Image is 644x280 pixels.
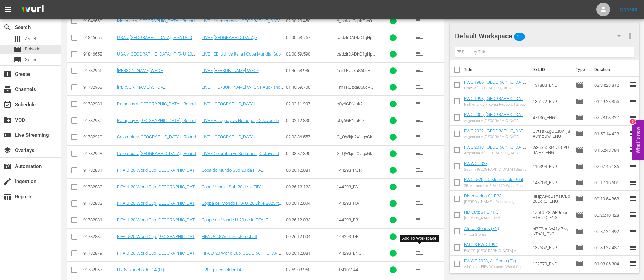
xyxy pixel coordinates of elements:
span: reorder [629,81,637,89]
div: 02:00:59.590 [286,51,334,57]
div: Spain v [GEOGRAPHIC_DATA] | Semi-finals | FIFA Women's World Cup Australia & [GEOGRAPHIC_DATA] 20... [464,167,528,172]
button: playlist_add [411,79,427,95]
a: FWC U-20, 25 Memorable Goals (EN) [464,177,526,187]
td: 1ZhC5Z3t2iP9ibonA1FJeQ_ENG [530,207,573,223]
td: 4iHpy3vcGaXaKrBp20LxRD_ENG [530,191,573,207]
a: FWC 2018, [GEOGRAPHIC_DATA] v [GEOGRAPHIC_DATA] (EN) [464,145,527,155]
button: playlist_add [411,162,427,178]
div: Add To Workspace [402,236,436,241]
span: Series [25,56,37,63]
a: FWWC 2023, All Goals (EN) [464,258,516,263]
a: Africa Stories (EN) [464,226,499,231]
div: 91782929 [83,134,115,139]
span: playlist_add [415,100,423,108]
td: 02:34:23.812 [592,77,629,93]
a: Colombia v [GEOGRAPHIC_DATA] | Round of 16 | FIFA U-20 World Cup [GEOGRAPHIC_DATA] 2025™ (DE) [117,134,199,150]
a: LIVE - EE. UU. vs Italia | Copa Mundial Sub-20 de la FIFA Chile 2025™ [202,51,283,62]
span: Episode [576,97,584,105]
span: playlist_add [415,150,423,158]
a: FIFA U-20 World Cup [GEOGRAPHIC_DATA] 2025™ - Highlights Bundle MD 7+8+9 (DE) [117,234,198,244]
span: Episode [576,130,584,138]
span: Episode [576,211,584,219]
td: 143703_ENG [530,174,573,191]
span: menu [4,5,12,14]
td: 01:49:23.855 [592,93,629,109]
td: 02:28:03.327 [592,109,629,126]
span: reorder [629,146,637,154]
td: 2i3ge5CSI4tvIz0PUJAlF7_ENG [530,142,573,158]
button: Open Feedback Widget [632,120,644,160]
button: playlist_add [411,96,427,112]
th: Title [464,60,529,79]
div: Africa Stories [464,232,499,237]
div: 25 Memorable FIFA U-20 World Cup Goals [464,184,528,188]
div: 02:03:36.557 [286,134,334,139]
button: playlist_add [411,195,427,212]
button: playlist_add [411,212,427,228]
span: reorder [629,129,637,137]
div: Argentina v [GEOGRAPHIC_DATA] | Round of 16 | 2006 FIFA World Cup [GEOGRAPHIC_DATA]™ | Full Match... [464,119,528,123]
div: 91782930 [83,118,115,123]
div: 00:26:12.081 [286,251,334,256]
div: Argentina v [GEOGRAPHIC_DATA] | Semi-finals | FIFA World Cup Qatar 2022™ | Full Match Replay [464,135,528,139]
a: U20s placeholder 14 [202,267,241,272]
span: G_QWkjo2XUqxGkodicH4vA_ENG [337,134,375,145]
div: [PERSON_NAME] and [PERSON_NAME] | HD Cutz [464,216,528,220]
div: 91846659 [83,35,115,40]
a: FIFA U-20 World Cup [GEOGRAPHIC_DATA] 2025™ - Highlights Bundle MD 7+8+9 (IT) [117,201,198,211]
span: 1mTRUzxa860cV3SUfs2xXC_ENG [337,68,373,78]
span: 144293_ITA [337,201,359,206]
td: 00:25:10.428 [592,207,629,223]
a: FWC 2006, [GEOGRAPHIC_DATA] v [GEOGRAPHIC_DATA] (EN) [464,112,527,122]
span: playlist_add [415,133,423,141]
div: All Goals | FIFA Women's World Cup Australia & [GEOGRAPHIC_DATA] 2023™ [464,265,528,269]
span: Create [3,70,12,78]
span: Episode [576,162,584,170]
div: 00:26:12.004 [286,234,334,239]
span: 144293_FR [337,217,358,222]
span: playlist_add [415,116,423,125]
a: FWC 1998, [GEOGRAPHIC_DATA] v [GEOGRAPHIC_DATA] (EN) [464,96,527,106]
a: LIVE - [GEOGRAPHIC_DATA] - [GEOGRAPHIC_DATA] | FIFA U-20-Weltmeisterschaft [GEOGRAPHIC_DATA] 2025™ [202,35,280,55]
a: Coppa del Mondo FIFA U-20 Chile 2025™: Highlights [202,201,282,211]
a: LIVE - [GEOGRAPHIC_DATA] - [GEOGRAPHIC_DATA] | Achtelfinale | FIFA U-20-Weltmeisterschaft [GEOGRA... [202,134,280,155]
span: Episode [576,146,584,154]
td: 00:37:24.492 [592,223,629,239]
span: Episode [576,81,584,89]
a: [PERSON_NAME] WFC v [GEOGRAPHIC_DATA] United | Round 1 | FIFA Women's Champions Cup 2026™ (ES) [117,85,198,100]
span: playlist_add [415,183,423,191]
button: playlist_add [411,129,427,145]
span: 144293_DE [337,234,358,239]
a: Colombia v [GEOGRAPHIC_DATA] | Round of 16 | FIFA U-20 World Cup Chile 2025™ (ES) [117,151,199,166]
a: LIVE - Colombia vs Sudáfrica | Octavos de final | Copa Mundial Sub-20 de la FIFA Chile 2025™ [202,151,283,166]
a: Paraguay v [GEOGRAPHIC_DATA] | Round of 16 | FIFA U-20 World Cup [GEOGRAPHIC_DATA] 2025™ (DE) [117,101,198,116]
th: Ext. ID [529,60,572,79]
span: 144293_ES [337,184,358,189]
span: Asset [14,35,22,43]
td: 00:17:16.601 [592,174,629,191]
div: FACTS: [GEOGRAPHIC_DATA] v [GEOGRAPHIC_DATA] | [GEOGRAPHIC_DATA] 94 [464,249,528,253]
div: 91782867 [83,267,115,272]
span: playlist_add [415,199,423,208]
div: Brazil v [GEOGRAPHIC_DATA] | Quarter-finals | 1986 FIFA World Cup [GEOGRAPHIC_DATA]™ | Full Match... [464,86,528,90]
span: reorder [629,259,637,267]
a: Discovering S1 EP3, [PERSON_NAME] (EN) [464,193,506,203]
div: 02:00:58.757 [286,35,334,40]
a: FIFA U-20 World Cup [GEOGRAPHIC_DATA] 2025™: Highlights [202,251,283,261]
a: Coupe du Monde U-20 de la FIFA, Chili 2025™ : Résumés [202,217,276,228]
span: Episode [576,113,584,122]
a: USA v [GEOGRAPHIC_DATA] | FIFA U-20 World Cup Chile 2025™ (ES) [117,51,195,62]
span: reorder [629,227,637,235]
div: 91782928 [83,151,115,156]
span: playlist_add [415,34,423,42]
span: playlist_add [415,50,423,58]
span: cadzlrDADkO1gHpNXuhMpw_ENG [337,51,375,62]
button: playlist_add [411,13,427,29]
div: 91846658 [83,51,115,57]
div: 02:03:37.390 [286,151,334,156]
a: Sign Out [620,7,638,12]
div: [PERSON_NAME] | Discovering [464,200,528,204]
div: 91782883 [83,184,115,189]
img: ans4CAIJ8jUAAAAAAAAAAAAAAAAAAAAAAAAgQb4GAAAAAAAAAAAAAAAAAAAAAAAAJMjXAAAAAAAAAAAAAAAAAAAAAAAAgAT5G... [16,2,49,18]
button: playlist_add [411,229,427,245]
